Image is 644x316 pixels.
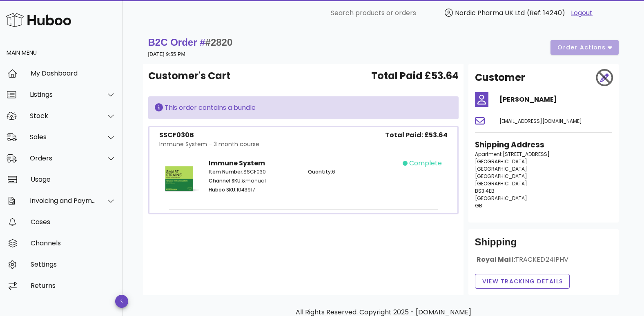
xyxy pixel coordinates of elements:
p: 1043917 [209,186,298,194]
span: Total Paid: £53.64 [385,130,448,140]
span: complete [409,158,442,168]
span: [GEOGRAPHIC_DATA] [475,173,527,180]
span: Huboo SKU: [209,186,236,193]
div: Sales [30,133,96,141]
div: This order contains a bundle [155,103,452,113]
a: Logout [571,8,593,18]
strong: B2C Order # [148,37,233,48]
p: &manual [209,177,298,185]
div: Settings [31,260,116,268]
span: Apartment [STREET_ADDRESS] [475,151,550,158]
span: Channel SKU: [209,177,242,184]
span: Nordic Pharma UK Ltd [455,8,525,18]
span: #2820 [205,37,233,48]
button: View Tracking details [475,274,570,289]
small: [DATE] 9:55 PM [148,51,185,57]
img: Huboo Logo [6,11,71,29]
span: Customer's Cart [148,69,230,83]
h3: Shipping Address [475,139,612,151]
span: Quantity: [308,168,332,175]
p: 6 [308,168,397,176]
img: Product Image [159,158,199,198]
h4: [PERSON_NAME] [499,95,612,105]
h2: Customer [475,70,525,85]
div: Stock [30,112,96,120]
div: Listings [30,91,96,98]
span: TRACKED24IPHV [515,255,569,264]
div: Shipping [475,236,612,255]
div: Channels [31,239,116,247]
span: View Tracking details [482,277,563,286]
span: [GEOGRAPHIC_DATA] [475,165,527,172]
div: Royal Mail: [475,255,612,271]
strong: Immune System [209,158,265,168]
span: Total Paid £53.64 [371,69,459,83]
span: [GEOGRAPHIC_DATA] [475,180,527,187]
span: Item Number: [209,168,243,175]
div: Orders [30,154,96,162]
div: SSCF030B [159,130,259,140]
span: [GEOGRAPHIC_DATA] [475,195,527,202]
div: My Dashboard [31,69,116,77]
span: [GEOGRAPHIC_DATA] [475,158,527,165]
span: [EMAIL_ADDRESS][DOMAIN_NAME] [499,118,582,125]
div: Cases [31,218,116,226]
span: (Ref: 14240) [527,8,565,18]
div: Invoicing and Payments [30,197,96,205]
div: Immune System - 3 month course [159,140,259,149]
span: BS3 4EB [475,187,495,194]
span: GB [475,202,482,209]
div: Returns [31,282,116,289]
p: SSCF030 [209,168,298,176]
div: Usage [31,176,116,183]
